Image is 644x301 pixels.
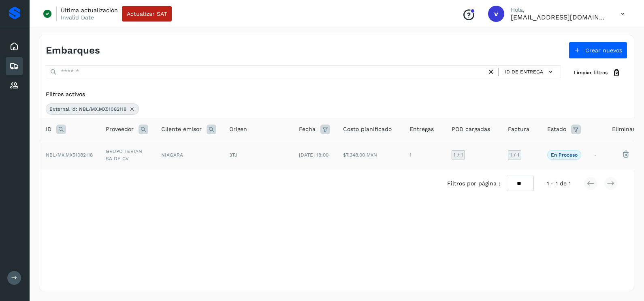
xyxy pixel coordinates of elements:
span: 1 / 1 [510,153,519,157]
div: Proveedores [6,77,23,95]
span: Estado [547,125,566,133]
span: Eliminar [612,125,635,133]
span: External id: NBL/MX.MX51082118 [49,105,126,113]
span: [DATE] 18:00 [299,152,328,158]
div: Filtros activos [46,90,627,99]
span: POD cargadas [452,125,490,133]
button: Limpiar filtros [567,65,627,80]
p: En proceso [551,152,578,158]
span: ID de entrega [505,68,543,75]
h4: Embarques [46,45,100,56]
td: GRUPO TEVIAN SA DE CV [99,141,155,169]
td: - [588,141,606,169]
span: Cliente emisor [161,125,202,133]
span: ID [46,125,51,133]
p: Invalid Date [61,14,94,21]
span: Actualizar SAT [127,11,167,17]
td: NIAGARA [155,141,223,169]
div: Embarques [6,57,23,75]
span: Limpiar filtros [574,69,608,76]
span: NBL/MX.MX51082118 [46,152,93,158]
span: Origen [229,125,247,133]
div: External id: NBL/MX.MX51082118 [46,103,139,115]
span: 1 - 1 de 1 [547,179,571,188]
button: ID de entrega [502,66,557,78]
td: 1 [403,141,445,169]
span: Proveedor [106,125,134,133]
button: Crear nuevos [569,42,627,59]
td: $7,348.00 MXN [337,141,403,169]
p: Hola, [511,6,608,13]
span: 3TJ [229,152,237,158]
div: Inicio [6,38,23,56]
span: Factura [508,125,529,133]
p: vaymartinez@niagarawater.com [511,13,608,21]
span: Crear nuevos [585,47,622,53]
span: Entregas [409,125,434,133]
span: 1 / 1 [454,153,463,157]
span: Costo planificado [343,125,392,133]
p: Última actualización [61,6,118,14]
span: Filtros por página : [447,179,500,188]
span: Fecha [299,125,316,133]
button: Actualizar SAT [122,6,172,21]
